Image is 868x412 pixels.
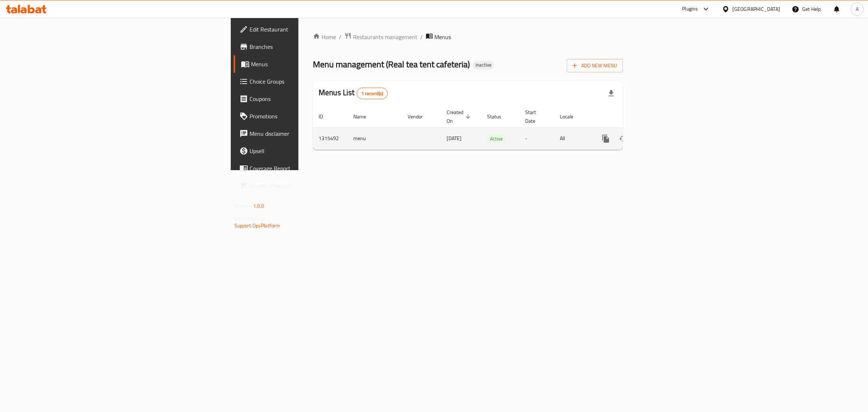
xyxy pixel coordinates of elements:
[234,125,376,142] a: Menu disclaimer
[567,59,623,72] button: Add New Menu
[250,94,370,103] span: Coupons
[234,177,376,194] a: Grocery Checklist
[250,42,370,51] span: Branches
[591,106,672,128] th: Actions
[357,88,388,99] div: Total records count
[234,55,376,73] a: Menus
[353,33,417,41] span: Restaurants management
[319,87,388,99] h2: Menus List
[251,60,370,68] span: Menus
[525,108,545,125] span: Start Date
[447,134,461,143] span: [DATE]
[573,61,617,70] span: Add New Menu
[487,135,506,143] span: Active
[434,33,451,41] span: Menus
[234,90,376,108] a: Coupons
[357,90,388,97] span: 1 record(s)
[420,33,423,41] li: /
[319,112,332,121] span: ID
[250,164,370,173] span: Coverage Report
[234,21,376,38] a: Edit Restaurant
[253,201,264,211] span: 1.0.0
[250,147,370,155] span: Upsell
[447,108,473,125] span: Created On
[614,130,632,147] button: Change Status
[682,5,698,13] div: Plugins
[313,56,470,72] span: Menu management ( Real tea tent cafeteria )
[487,112,511,121] span: Status
[250,77,370,86] span: Choice Groups
[560,112,583,121] span: Locale
[250,181,370,190] span: Grocery Checklist
[732,5,780,13] div: [GEOGRAPHIC_DATA]
[313,32,623,42] nav: breadcrumb
[250,112,370,121] span: Promotions
[234,73,376,90] a: Choice Groups
[250,129,370,138] span: Menu disclaimer
[234,108,376,125] a: Promotions
[856,5,859,13] span: A
[519,127,554,150] td: -
[234,38,376,55] a: Branches
[408,112,432,121] span: Vendor
[234,221,280,230] a: Support.OpsPlatform
[597,130,614,147] button: more
[234,214,268,223] span: Get support on:
[234,142,376,160] a: Upsell
[554,127,591,150] td: All
[603,85,620,102] div: Export file
[313,106,672,150] table: enhanced table
[473,62,494,68] span: Inactive
[250,25,370,34] span: Edit Restaurant
[234,201,252,211] span: Version:
[353,112,375,121] span: Name
[234,160,376,177] a: Coverage Report
[344,32,417,42] a: Restaurants management
[473,61,494,70] div: Inactive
